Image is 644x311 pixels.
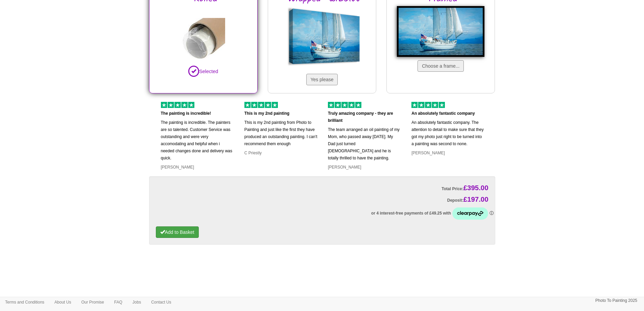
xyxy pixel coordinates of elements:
img: Framed [397,6,484,57]
p: Photo To Painting 2025 [595,297,637,304]
label: Deposit: [447,195,488,204]
a: About Us [49,297,76,307]
p: Selected [160,65,247,76]
p: [PERSON_NAME] [411,150,485,157]
p: The team arranged an oil painting of my Mom, who passed away [DATE]. My Dad just turned [DEMOGRAP... [328,126,401,162]
p: An absolutely fantastic company [411,110,485,117]
a: Information - Opens a dialog [490,211,494,216]
p: An absolutely fantastic company. The attention to detail to make sure that they got my photo just... [411,119,485,148]
p: This is my 2nd painting [244,110,318,117]
button: Choose a frame... [418,60,464,72]
button: Yes please [306,74,338,85]
p: [PERSON_NAME] [328,164,401,171]
label: Total Price: [442,183,488,193]
p: [PERSON_NAME] [161,164,234,171]
img: 5 of out 5 stars [244,102,278,108]
iframe: fb:like Facebook Social Plugin [302,275,342,285]
img: 5 of out 5 stars [328,102,361,108]
a: Contact Us [146,297,176,307]
span: £197.00 [463,196,488,203]
button: Add to Basket [156,226,199,238]
img: 5 of out 5 stars [411,102,445,108]
p: C Priestly [244,150,318,157]
a: Our Promise [76,297,109,307]
img: 5 of out 5 stars [161,102,194,108]
img: Rolled in a tube [181,18,225,62]
a: Jobs [127,297,146,307]
p: The painting is incredible! [161,110,234,117]
span: £395.00 [463,184,488,192]
p: The painting is incredible. The painters are so talented. Customer Service was outstanding and we... [161,119,234,162]
p: This is my 2nd painting from Photo to Painting and just like the first they have produced an outs... [244,119,318,148]
span: or 4 interest-free payments of £49.25 with [371,211,452,216]
p: Truly amazing company - they are brilliant [328,110,401,124]
a: FAQ [109,297,127,307]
